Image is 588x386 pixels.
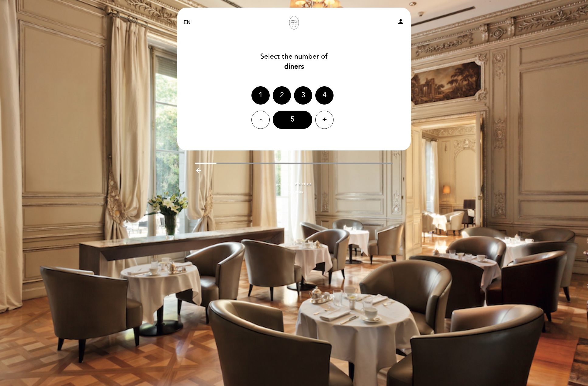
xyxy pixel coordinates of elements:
[251,86,270,105] div: 1
[251,111,270,129] div: -
[273,111,312,129] div: 5
[294,86,312,105] div: 3
[256,14,332,31] a: Los Salones del Piano [PERSON_NAME]
[276,182,293,187] span: powered by
[284,62,304,71] b: diners
[397,18,404,27] button: person
[397,18,404,25] i: person
[276,182,312,187] a: powered by
[273,86,291,105] div: 2
[285,190,303,194] a: Privacy policy
[177,52,411,72] div: Select the number of
[195,167,202,174] i: arrow_backward
[315,111,334,129] div: +
[315,86,334,105] div: 4
[295,183,312,186] img: MEITRE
